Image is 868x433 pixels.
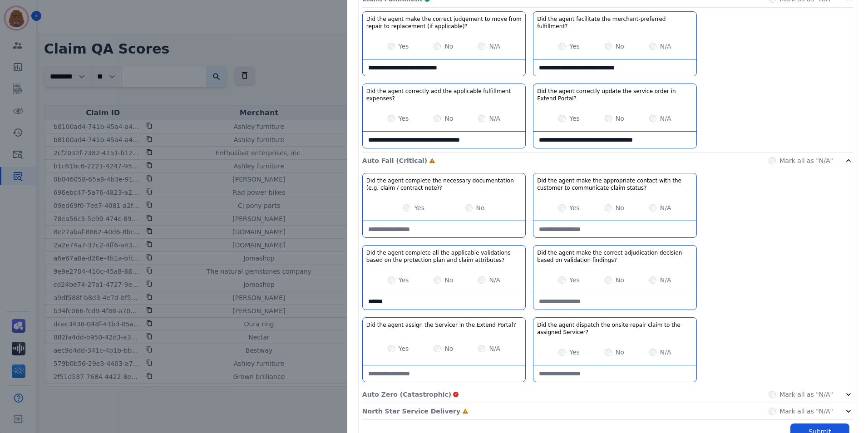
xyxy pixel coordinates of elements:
h3: Did the agent correctly add the applicable fulfillment expenses? [366,88,522,102]
label: Yes [569,42,580,51]
h3: Did the agent correctly update the service order in Extend Portal? [537,88,692,102]
h3: Did the agent assign the Servicer in the Extend Portal? [366,321,516,329]
label: Yes [414,203,424,212]
label: Yes [569,348,580,357]
label: N/A [660,348,671,357]
label: N/A [660,42,671,51]
h3: Did the agent complete all the applicable validations based on the protection plan and claim attr... [366,249,522,264]
label: Yes [399,42,409,51]
label: No [444,276,453,285]
p: Auto Fail (Critical) [362,156,427,165]
h3: Did the agent make the correct adjudication decision based on validation findings? [537,249,692,264]
h3: Did the agent make the appropriate contact with the customer to communicate claim status? [537,177,692,192]
label: Yes [569,203,580,212]
label: No [616,348,624,357]
label: N/A [660,276,671,285]
label: N/A [489,42,500,51]
label: No [444,344,453,353]
label: No [476,203,485,212]
label: Yes [399,276,409,285]
label: No [616,276,624,285]
label: Mark all as "N/A" [779,407,833,416]
label: Yes [569,276,580,285]
h3: Did the agent complete the necessary documentation (e.g. claim / contract note)? [366,177,522,192]
label: N/A [660,114,671,123]
label: Mark all as "N/A" [779,390,833,399]
h3: Did the agent facilitate the merchant-preferred fulfillment? [537,15,692,30]
label: Yes [569,114,580,123]
label: N/A [489,344,500,353]
label: N/A [489,114,500,123]
label: Mark all as "N/A" [779,156,833,165]
label: N/A [660,203,671,212]
p: Auto Zero (Catastrophic) [362,390,451,399]
h3: Did the agent make the correct judgement to move from repair to replacement (if applicable)? [366,15,522,30]
label: No [616,203,624,212]
label: No [444,114,453,123]
label: No [616,114,624,123]
p: North Star Service Delivery [362,407,460,416]
label: Yes [399,114,409,123]
label: No [444,42,453,51]
h3: Did the agent dispatch the onsite repair claim to the assigned Servicer? [537,321,692,336]
label: No [616,42,624,51]
label: Yes [399,344,409,353]
label: N/A [489,276,500,285]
